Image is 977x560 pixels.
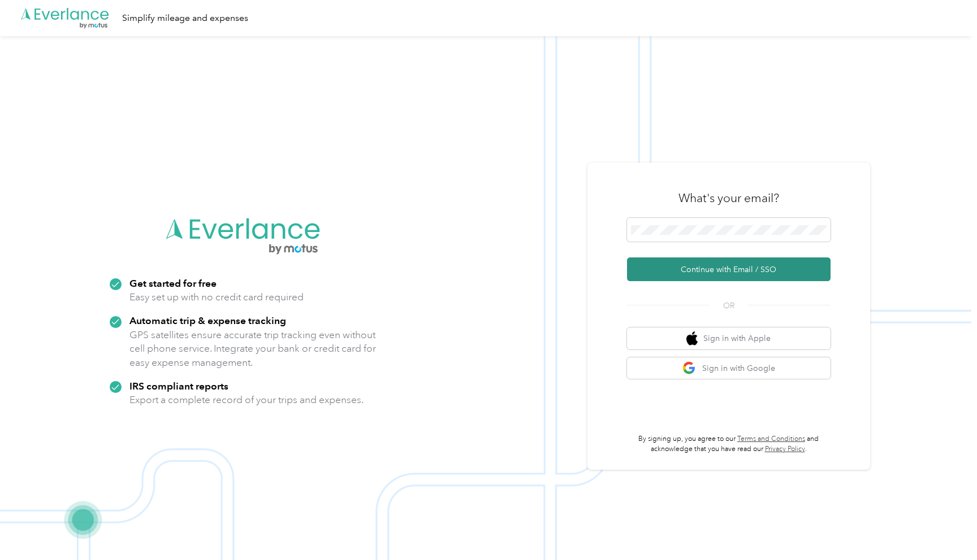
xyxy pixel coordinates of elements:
[686,331,698,345] img: apple logo
[765,445,805,453] a: Privacy Policy
[129,277,217,289] strong: Get started for free
[129,314,286,326] strong: Automatic trip & expense tracking
[122,11,248,25] div: Simplify mileage and expenses
[129,290,304,304] p: Easy set up with no credit card required
[129,380,228,392] strong: IRS compliant reports
[682,361,697,375] img: google logo
[678,190,779,206] h3: What's your email?
[129,393,364,407] p: Export a complete record of your trips and expenses.
[627,257,831,281] button: Continue with Email / SSO
[627,434,831,454] p: By signing up, you agree to our and acknowledge that you have read our .
[627,327,831,349] button: apple logoSign in with Apple
[709,300,749,312] span: OR
[737,435,805,443] a: Terms and Conditions
[627,357,831,379] button: google logoSign in with Google
[129,328,377,370] p: GPS satellites ensure accurate trip tracking even without cell phone service. Integrate your bank...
